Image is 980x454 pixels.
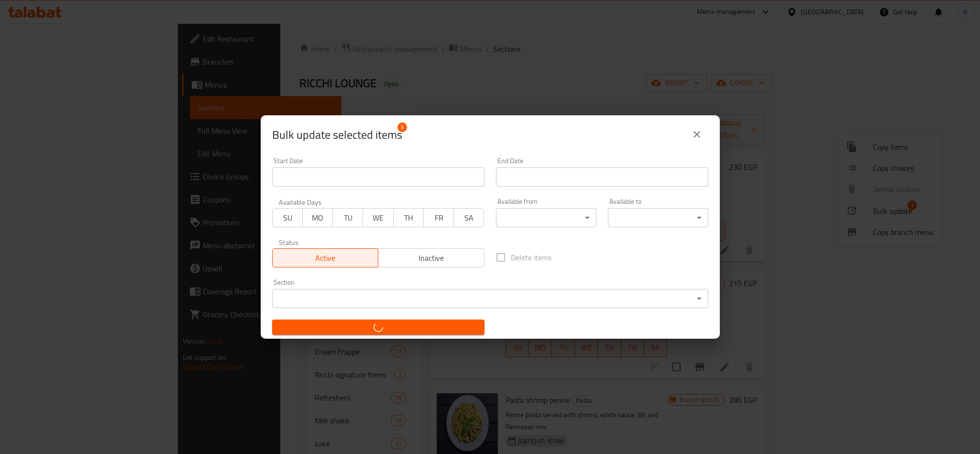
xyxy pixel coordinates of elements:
[428,211,450,225] span: FR
[458,211,480,225] span: SA
[307,211,329,225] span: MO
[378,248,484,267] button: Inactive
[393,208,424,227] button: TH
[272,208,303,227] button: SU
[363,208,393,227] button: WE
[397,122,407,132] span: 3
[272,127,402,143] span: Selected items count
[608,208,708,227] div: ​
[453,208,484,227] button: SA
[337,211,359,225] span: TU
[276,211,299,225] span: SU
[367,211,389,225] span: WE
[302,208,333,227] button: MO
[423,208,454,227] button: FR
[276,251,375,265] span: Active
[272,289,708,308] div: ​
[397,211,420,225] span: TH
[272,248,379,267] button: Active
[382,251,481,265] span: Inactive
[685,123,708,146] button: close
[511,252,551,263] span: Delete items
[496,208,596,227] div: ​
[332,208,363,227] button: TU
